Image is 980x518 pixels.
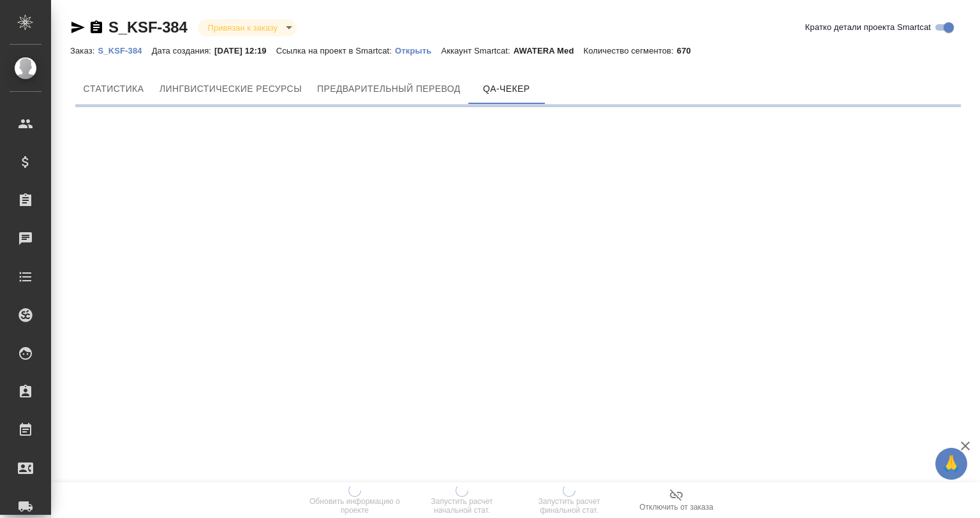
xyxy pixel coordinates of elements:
span: Кратко детали проекта Smartcat [805,21,931,34]
a: Открыть [395,45,441,56]
button: Привязан к заказу [204,22,281,33]
p: Количество сегментов: [583,46,676,56]
button: 🙏 [935,448,967,480]
p: Дата создания: [152,46,214,56]
p: Ссылка на проект в Smartcat: [276,46,395,56]
p: AWATERA Med [514,46,584,56]
a: S_KSF-384 [108,18,188,36]
p: S_KSF-384 [98,46,151,56]
button: Скопировать ссылку [89,20,104,35]
a: S_KSF-384 [98,45,151,56]
p: Открыть [395,46,441,56]
p: Заказ: [70,46,98,56]
span: Предварительный перевод [317,81,461,97]
p: 670 [677,46,701,56]
p: [DATE] 12:19 [214,46,276,56]
span: Лингвистические ресурсы [160,81,302,97]
div: Привязан к заказу [198,19,297,36]
span: 🙏 [940,450,962,477]
p: Аккаунт Smartcat: [441,46,513,56]
span: Cтатистика [83,81,144,97]
span: QA-чекер [476,81,537,97]
button: Скопировать ссылку для ЯМессенджера [70,20,85,35]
